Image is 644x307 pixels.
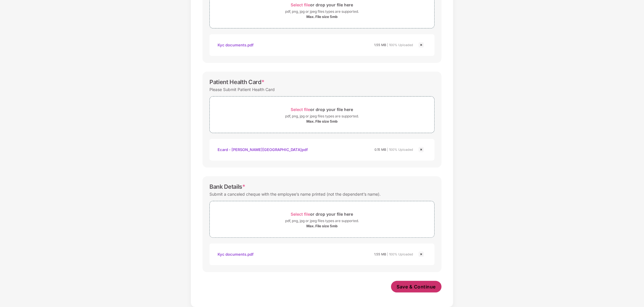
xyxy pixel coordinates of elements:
div: Max. File size 5mb [306,224,338,228]
span: 1.55 MB [374,43,386,47]
span: Select file [291,107,310,112]
img: svg+xml;base64,PHN2ZyBpZD0iQ3Jvc3MtMjR4MjQiIHhtbG5zPSJodHRwOi8vd3d3LnczLm9yZy8yMDAwL3N2ZyIgd2lkdG... [418,41,425,48]
div: Bank Details [209,183,245,190]
span: Select fileor drop your file herepdf, png, jpg or jpeg files types are supported.Max. File size 5mb [210,206,434,233]
div: pdf, png, jpg or jpeg files types are supported. [285,113,359,119]
span: Select file [291,212,310,217]
button: Save & Continue [391,281,442,293]
span: Select fileor drop your file herepdf, png, jpg or jpeg files types are supported.Max. File size 5mb [210,101,434,128]
div: Submit a canceled cheque with the employee’s name printed (not the dependent’s name). [209,190,381,198]
span: Save & Continue [397,284,436,290]
div: Max. File size 5mb [306,14,338,19]
div: or drop your file here [291,106,353,113]
span: 0.15 MB [375,148,386,152]
div: Max. File size 5mb [306,119,338,124]
div: Please Submit Patient Health Card [209,86,275,93]
span: | 100% Uploaded [387,43,413,47]
div: Kyc documents.pdf [218,249,254,259]
div: pdf, png, jpg or jpeg files types are supported. [285,218,359,224]
img: svg+xml;base64,PHN2ZyBpZD0iQ3Jvc3MtMjR4MjQiIHhtbG5zPSJodHRwOi8vd3d3LnczLm9yZy8yMDAwL3N2ZyIgd2lkdG... [418,146,425,153]
div: Patient Health Card [209,79,265,86]
div: pdf, png, jpg or jpeg files types are supported. [285,9,359,14]
span: | 100% Uploaded [387,252,413,256]
div: Kyc documents.pdf [218,40,254,50]
div: or drop your file here [291,1,353,9]
span: Select file [291,2,310,7]
span: 1.55 MB [374,252,386,256]
span: | 100% Uploaded [387,148,413,152]
div: or drop your file here [291,210,353,218]
div: Ecard - [PERSON_NAME][GEOGRAPHIC_DATA]pdf [218,145,308,155]
img: svg+xml;base64,PHN2ZyBpZD0iQ3Jvc3MtMjR4MjQiIHhtbG5zPSJodHRwOi8vd3d3LnczLm9yZy8yMDAwL3N2ZyIgd2lkdG... [418,251,425,258]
